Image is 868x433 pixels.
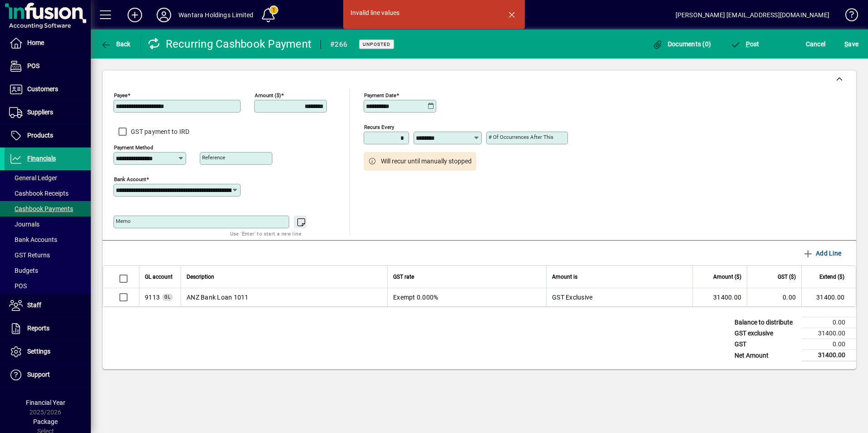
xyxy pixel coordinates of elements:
[806,37,826,51] span: Cancel
[27,301,41,309] span: Staff
[381,157,472,166] span: Will recur until manually stopped
[5,263,91,278] a: Budgets
[100,40,131,48] span: Back
[27,85,58,93] span: Customers
[844,37,858,51] span: ave
[9,190,69,197] span: Cashbook Receipts
[5,32,91,54] a: Home
[5,124,91,147] a: Products
[5,317,91,340] a: Reports
[114,144,153,151] mat-label: Payment method
[799,245,845,261] button: Add Line
[27,132,53,139] span: Products
[145,293,160,302] span: ANZ Bank Loan 1011
[730,40,759,48] span: ost
[9,251,50,259] span: GST Returns
[9,236,57,243] span: Bank Accounts
[5,364,91,386] a: Support
[202,154,225,161] mat-label: Reference
[27,371,50,378] span: Support
[5,186,91,201] a: Cashbook Receipts
[164,295,171,300] span: GL
[5,232,91,247] a: Bank Accounts
[181,288,387,306] td: ANZ Bank Loan 1011
[5,278,91,294] a: POS
[27,62,39,69] span: POS
[116,218,131,224] mat-label: Memo
[801,288,856,306] td: 31400.00
[91,36,141,52] app-page-header-button: Back
[713,272,741,282] span: Amount ($)
[802,350,856,361] td: 31400.00
[5,170,91,186] a: General Ledger
[129,127,190,136] label: GST payment to IRD
[5,340,91,363] a: Settings
[652,40,711,48] span: Documents (0)
[730,339,802,350] td: GST
[728,36,762,52] button: Post
[552,272,577,282] span: Amount is
[230,228,301,239] mat-hint: Use 'Enter' to start a new line
[27,39,44,46] span: Home
[819,272,844,282] span: Extend ($)
[730,328,802,339] td: GST exclusive
[120,7,149,23] button: Add
[330,37,347,52] div: #266
[5,101,91,124] a: Suppliers
[5,55,91,78] a: POS
[778,272,796,282] span: GST ($)
[27,348,50,355] span: Settings
[387,288,546,306] td: Exempt 0.000%
[9,205,73,212] span: Cashbook Payments
[114,92,128,98] mat-label: Payee
[27,155,56,162] span: Financials
[803,246,842,261] span: Add Line
[676,8,829,22] div: [PERSON_NAME] [EMAIL_ADDRESS][DOMAIN_NAME]
[730,350,802,361] td: Net Amount
[746,40,750,48] span: P
[33,418,58,425] span: Package
[730,317,802,328] td: Balance to distribute
[5,216,91,232] a: Journals
[9,282,27,290] span: POS
[149,7,178,23] button: Profile
[364,124,394,130] mat-label: Recurs every
[27,108,53,116] span: Suppliers
[9,174,57,182] span: General Ledger
[393,272,414,282] span: GST rate
[9,221,39,228] span: Journals
[747,288,801,306] td: 0.00
[5,294,91,317] a: Staff
[187,272,214,282] span: Description
[844,40,848,48] span: S
[27,325,49,332] span: Reports
[148,37,312,51] div: Recurring Cashbook Payment
[650,36,713,52] button: Documents (0)
[546,288,692,306] td: GST Exclusive
[9,267,38,274] span: Budgets
[802,328,856,339] td: 31400.00
[488,134,553,140] mat-label: # of occurrences after this
[178,8,253,22] div: Wantara Holdings Limited
[804,36,828,52] button: Cancel
[842,36,861,52] button: Save
[802,317,856,328] td: 0.00
[145,272,173,282] span: GL account
[26,399,65,406] span: Financial Year
[114,176,146,182] mat-label: Bank Account
[5,78,91,101] a: Customers
[838,2,857,31] a: Knowledge Base
[364,92,396,98] mat-label: Payment Date
[363,41,390,47] span: Unposted
[5,201,91,216] a: Cashbook Payments
[692,288,747,306] td: 31400.00
[5,247,91,263] a: GST Returns
[802,339,856,350] td: 0.00
[255,92,281,98] mat-label: Amount ($)
[98,36,133,52] button: Back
